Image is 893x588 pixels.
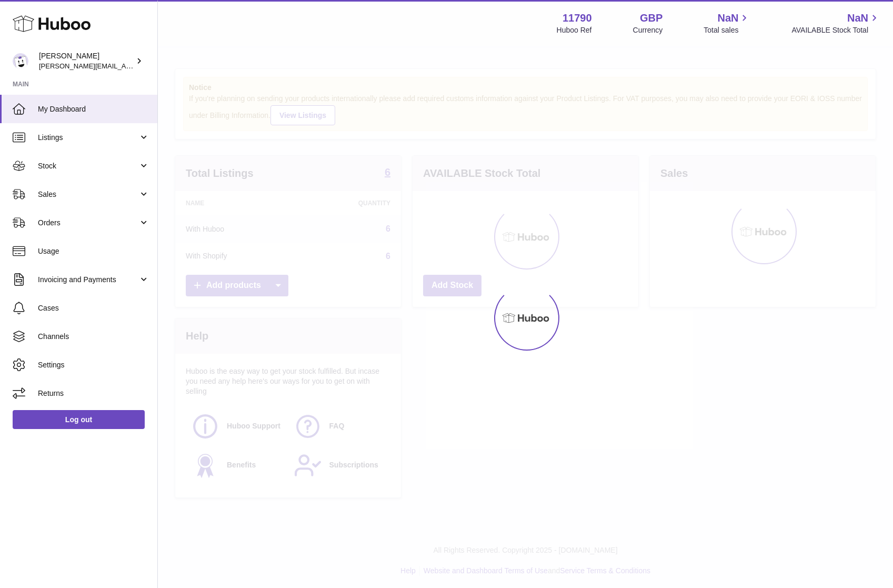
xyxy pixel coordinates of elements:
a: NaN AVAILABLE Stock Total [791,11,880,35]
span: Cases [38,303,149,313]
span: Total sales [704,25,750,35]
strong: 11790 [563,11,592,25]
img: alain@provence-wine.com [13,53,28,69]
span: Stock [38,161,138,171]
a: NaN Total sales [704,11,750,35]
span: Channels [38,332,149,342]
span: Returns [38,388,149,398]
span: Listings [38,133,138,143]
span: NaN [847,11,868,25]
span: Sales [38,190,138,200]
strong: GBP [640,11,663,25]
span: AVAILABLE Stock Total [791,25,880,35]
div: Currency [633,25,663,35]
span: Settings [38,360,149,370]
div: Huboo Ref [557,25,592,35]
span: Usage [38,246,149,256]
span: Invoicing and Payments [38,275,138,285]
span: NaN [717,11,738,25]
a: Log out [13,410,145,429]
span: My Dashboard [38,104,149,114]
span: Orders [38,218,138,228]
div: [PERSON_NAME] [39,51,134,71]
span: [PERSON_NAME][EMAIL_ADDRESS][DOMAIN_NAME] [39,62,211,70]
